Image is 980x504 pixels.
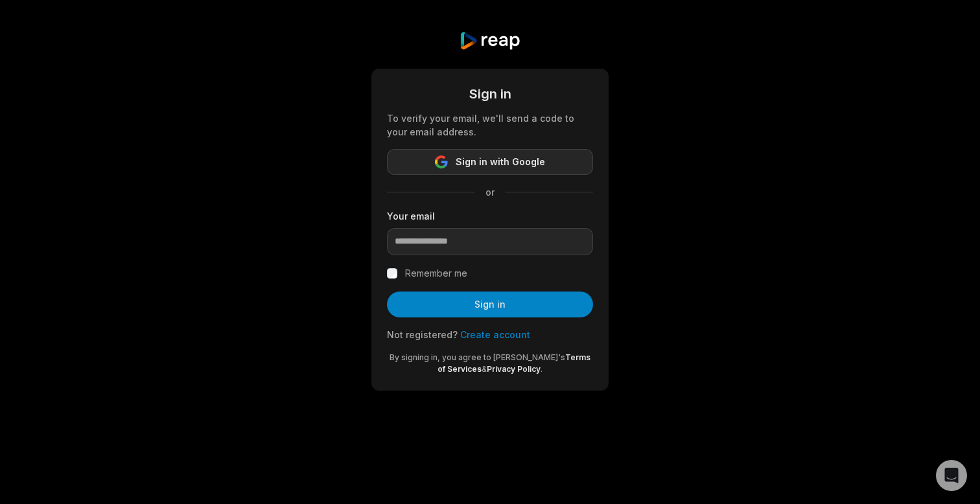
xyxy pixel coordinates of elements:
span: . [541,364,542,374]
div: Sign in [387,84,593,104]
span: Sign in with Google [456,154,545,170]
span: By signing in, you agree to [PERSON_NAME]'s [390,352,565,362]
label: Remember me [405,266,467,281]
button: Sign in with Google [387,149,593,175]
label: Your email [387,209,593,223]
img: reap [459,31,520,51]
div: To verify your email, we'll send a code to your email address. [387,111,593,139]
a: Privacy Policy [487,364,541,374]
a: Create account [460,329,530,340]
div: Open Intercom Messenger [936,460,967,491]
button: Sign in [387,292,593,317]
span: Not registered? [387,329,458,340]
a: Terms of Services [437,352,590,374]
span: or [475,185,505,199]
span: & [482,364,487,374]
